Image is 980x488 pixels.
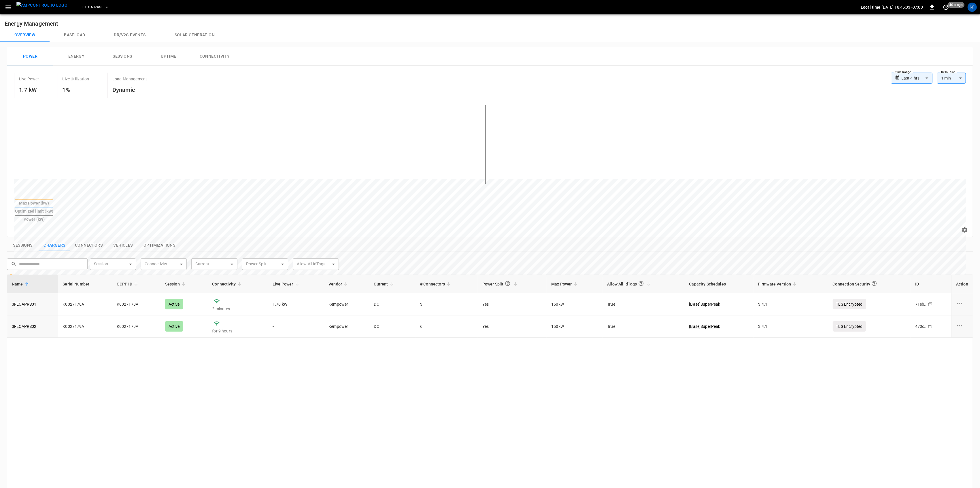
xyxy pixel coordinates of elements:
[19,76,39,82] p: Live Power
[117,281,140,287] span: OCPP ID
[70,239,107,251] button: show latest connectors
[192,47,238,66] button: Connectivity
[273,281,301,287] span: Live Power
[911,275,951,293] th: ID
[80,2,111,13] button: FE.CA.PRS
[39,239,70,251] button: show latest charge points
[12,281,31,287] span: Name
[19,85,39,94] h6: 1.7 kW
[941,70,956,75] label: Resolution
[420,281,452,287] span: # Connectors
[112,76,147,82] p: Load Management
[948,2,965,8] span: 40 s ago
[99,47,146,66] button: Sessions
[951,275,973,293] th: Action
[63,76,89,82] p: Live Utilization
[139,239,180,251] button: show latest optimizations
[328,281,350,287] span: Vendor
[107,239,139,251] button: show latest vehicles
[146,47,192,66] button: Uptime
[937,73,966,84] div: 1 min
[112,85,147,94] h6: Dynamic
[758,281,798,287] span: Firmware Version
[895,70,911,75] label: Time Range
[50,28,99,42] button: Baseload
[901,73,932,84] div: Last 4 hrs
[941,3,951,12] button: set refresh interval
[7,47,53,66] button: Power
[99,28,160,42] button: Dr/V2G events
[12,301,37,307] a: 3FECAPRS01
[882,4,923,10] p: [DATE] 18:45:03 -07:00
[833,278,879,290] div: Connection Security
[607,278,652,290] span: Allow All IdTags
[956,322,968,331] div: charge point options
[684,275,754,293] th: Capacity Schedules
[7,239,39,251] button: show latest sessions
[551,281,579,287] span: Max Power
[58,275,112,293] th: Serial Number
[12,324,37,329] a: 3FECAPRS02
[482,278,519,290] span: Power Split
[212,281,243,287] span: Connectivity
[53,47,99,66] button: Energy
[968,3,977,12] div: profile-icon
[16,2,67,9] img: ampcontrol.io logo
[82,4,101,11] span: FE.CA.PRS
[160,28,229,42] button: Solar generation
[861,4,881,10] p: Local time
[63,85,89,94] h6: 1%
[165,281,187,287] span: Session
[956,300,968,309] div: charge point options
[374,281,396,287] span: Current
